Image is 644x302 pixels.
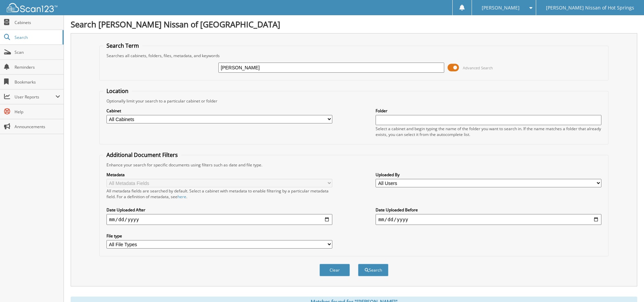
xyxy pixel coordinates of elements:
[106,108,332,114] label: Cabinet
[106,207,332,213] label: Date Uploaded After
[15,20,60,25] span: Cabinets
[103,151,181,159] legend: Additional Document Filters
[376,126,601,137] div: Select a cabinet and begin typing the name of the folder you want to search in. If the name match...
[15,64,60,70] span: Reminders
[15,124,60,130] span: Announcements
[15,34,59,40] span: Search
[15,109,60,115] span: Help
[376,172,601,178] label: Uploaded By
[106,188,332,200] div: All metadata fields are searched by default. Select a cabinet with metadata to enable filtering b...
[106,233,332,239] label: File type
[546,6,634,10] span: [PERSON_NAME] Nissan of Hot Springs
[103,87,132,95] legend: Location
[463,65,493,70] span: Advanced Search
[15,94,55,100] span: User Reports
[15,79,60,85] span: Bookmarks
[15,49,60,55] span: Scan
[358,264,388,276] button: Search
[376,214,601,225] input: end
[106,172,332,178] label: Metadata
[319,264,350,276] button: Clear
[71,19,637,30] h1: Search [PERSON_NAME] Nissan of [GEOGRAPHIC_DATA]
[482,6,520,10] span: [PERSON_NAME]
[106,214,332,225] input: start
[103,162,605,168] div: Enhance your search for specific documents using filters such as date and file type.
[103,42,142,49] legend: Search Term
[376,108,601,114] label: Folder
[376,207,601,213] label: Date Uploaded Before
[103,98,605,104] div: Optionally limit your search to a particular cabinet or folder
[177,194,186,200] a: here
[103,53,605,59] div: Searches all cabinets, folders, files, metadata, and keywords
[7,3,57,12] img: scan123-logo-white.svg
